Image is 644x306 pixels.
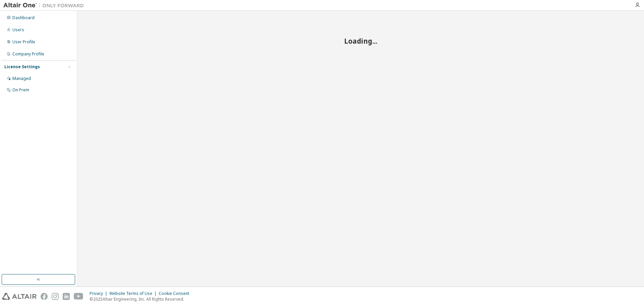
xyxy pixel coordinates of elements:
img: facebook.svg [41,293,48,300]
img: altair_logo.svg [2,293,37,300]
img: Altair One [3,2,87,9]
img: youtube.svg [74,293,84,300]
div: Users [12,27,24,33]
div: License Settings [4,64,40,70]
div: Cookie Consent [159,291,193,296]
div: User Profile [12,39,35,45]
img: instagram.svg [52,293,59,300]
div: Dashboard [12,15,35,20]
div: Managed [12,76,31,81]
img: linkedin.svg [63,293,70,300]
div: Website Terms of Use [109,291,159,296]
h2: Loading... [210,37,512,45]
div: On Prem [12,87,29,93]
div: Privacy [90,291,109,296]
div: Company Profile [12,51,44,57]
p: © 2025 Altair Engineering, Inc. All Rights Reserved. [90,296,193,302]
